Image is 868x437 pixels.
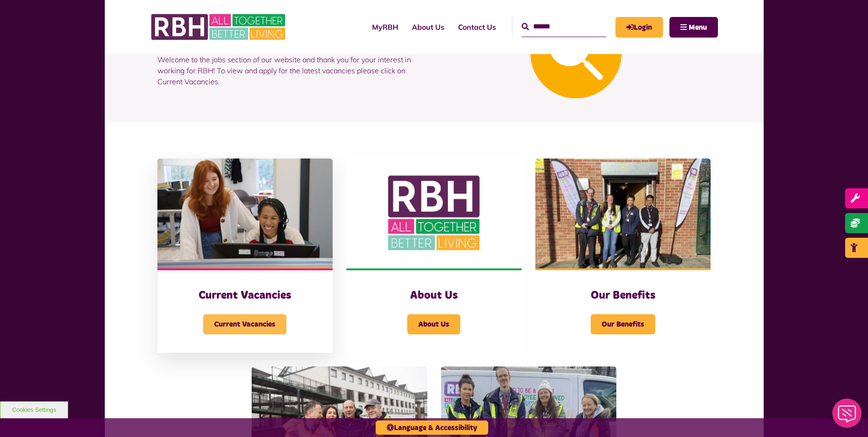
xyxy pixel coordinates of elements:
[407,314,460,334] span: About Us
[405,15,451,39] a: About Us
[157,158,333,353] a: Current Vacancies Current Vacancies
[203,314,286,334] span: Current Vacancies
[591,314,655,334] span: Our Benefits
[157,158,333,268] img: IMG 1470
[535,158,711,268] img: Dropinfreehold2
[365,289,503,303] h3: About Us
[376,421,488,435] button: Language & Accessibility
[346,158,522,353] a: About Us About Us
[615,17,663,38] a: MyRBH
[365,15,405,39] a: MyRBH
[451,15,503,39] a: Contact Us
[535,158,711,353] a: Our Benefits Our Benefits
[554,289,692,303] h3: Our Benefits
[346,158,522,268] img: RBH Logo Social Media 480X360 (1)
[827,396,868,437] iframe: Netcall Web Assistant for live chat
[176,289,314,303] h3: Current Vacancies
[151,9,288,45] img: RBH
[669,17,718,38] button: Navigation
[157,40,427,101] p: Welcome to the jobs section of our website and thank you for your interest in working for RBH! To...
[689,24,707,31] span: Menu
